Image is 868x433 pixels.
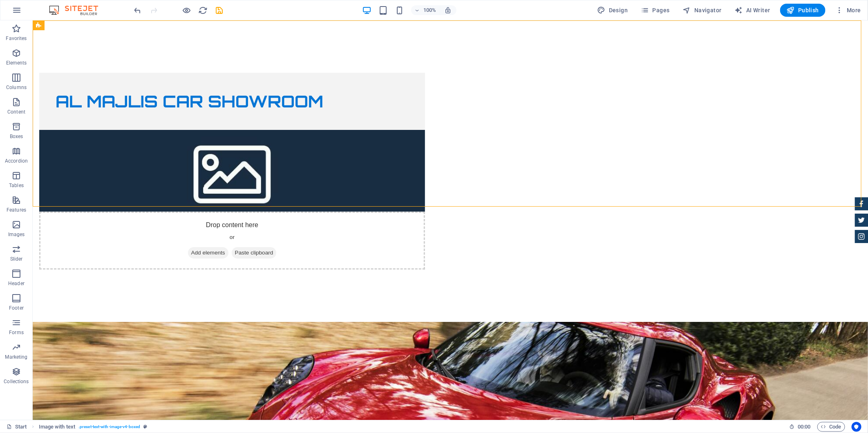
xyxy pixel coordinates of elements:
[155,227,196,238] span: Add elements
[199,227,244,238] span: Paste clipboard
[10,256,23,262] p: Slider
[445,7,452,14] i: On resize automatically adjust zoom level to fit chosen device.
[803,424,805,430] span: :
[789,422,811,432] h6: Session time
[683,6,722,14] span: Navigator
[78,422,140,432] span: . preset-text-with-image-v4-boxed
[8,280,25,287] p: Header
[798,422,810,432] span: 00 00
[5,158,28,164] p: Accordion
[7,422,27,432] a: Click to cancel selection. Double-click to open Pages
[787,6,819,14] span: Publish
[780,4,825,17] button: Publish
[9,182,24,189] p: Tables
[638,4,673,17] button: Pages
[680,4,725,17] button: Navigator
[641,6,669,14] span: Pages
[9,305,24,311] p: Footer
[735,6,770,14] span: AI Writer
[6,84,27,91] p: Columns
[817,422,845,432] button: Code
[835,6,861,14] span: More
[6,60,27,66] p: Elements
[143,424,147,429] i: This element is a customizable preset
[821,422,841,432] span: Code
[215,6,224,15] i: Save (Ctrl+S)
[8,231,25,238] p: Images
[7,109,25,115] p: Content
[411,5,440,15] button: 100%
[832,4,864,17] button: More
[39,422,147,432] nav: breadcrumb
[732,4,774,17] button: AI Writer
[10,133,23,140] p: Boxes
[5,354,27,360] p: Marketing
[39,422,75,432] span: Click to select. Double-click to edit
[7,207,26,213] p: Features
[423,5,436,15] h6: 100%
[597,6,628,14] span: Design
[182,5,192,15] button: Click here to leave preview mode and continue editing
[594,4,631,17] div: Design (Ctrl+Alt+Y)
[198,5,208,15] button: reload
[9,329,24,336] p: Forms
[133,6,143,15] i: Undo: Delete Text (Ctrl+Z)
[852,422,861,432] button: Usercentrics
[594,4,631,17] button: Design
[6,35,27,42] p: Favorites
[47,5,108,15] img: Editor Logo
[7,191,392,249] div: Drop content here
[4,378,29,385] p: Collections
[133,5,143,15] button: undo
[215,5,224,15] button: save
[199,6,208,15] i: Reload page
